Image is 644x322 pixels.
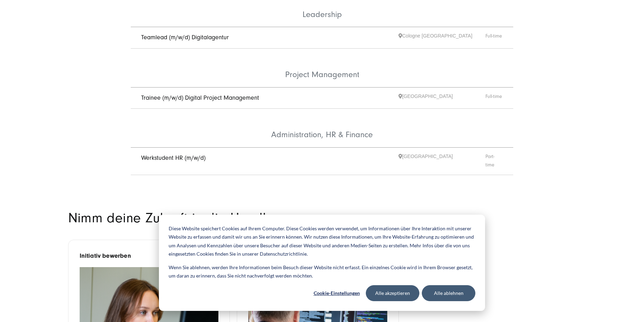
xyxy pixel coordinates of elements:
[80,251,219,261] h6: Initiativ bewerben
[131,109,513,148] li: Administration, HR & Finance
[399,32,485,43] span: Cologne [GEOGRAPHIC_DATA]
[169,263,475,280] p: Wenn Sie ablehnen, werden Ihre Informationen beim Besuch dieser Website nicht erfasst. Ein einzel...
[399,93,485,104] span: [GEOGRAPHIC_DATA]
[141,94,259,101] a: Trainee (m/w/d) Digital Project Management
[485,153,503,170] span: Part-time
[485,32,503,43] span: Full-time
[366,285,419,301] button: Alle akzeptieren
[68,212,315,225] h2: Nimm deine Zukunft in die Hand!
[169,224,475,258] p: Diese Website speichert Cookies auf Ihrem Computer. Diese Cookies werden verwendet, um Informatio...
[310,285,363,301] button: Cookie-Einstellungen
[141,154,206,162] a: Werkstudent HR (m/w/d)
[422,285,475,301] button: Alle ablehnen
[485,93,503,104] span: Full-time
[131,49,513,88] li: Project Management
[159,215,485,311] div: Cookie banner
[141,34,229,41] a: Teamlead (m/w/d) Digitalagentur
[399,153,485,170] span: [GEOGRAPHIC_DATA]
